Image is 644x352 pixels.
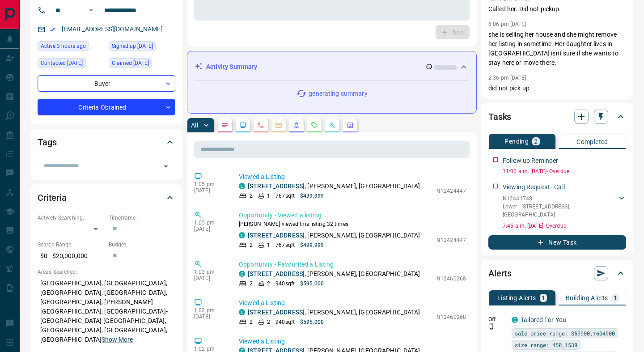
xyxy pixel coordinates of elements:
p: Opportunity - Favourited a Listing [239,260,466,269]
div: Tasks [488,106,626,127]
p: Viewed a Listing [239,172,466,182]
p: 767 sqft [275,192,295,200]
div: Criteria Obtained [38,99,175,115]
a: Tailored For You [521,316,566,323]
h2: Criteria [38,191,67,205]
span: Claimed [DATE] [112,59,149,68]
p: Lower - [STREET_ADDRESS] , [GEOGRAPHIC_DATA] [503,203,617,219]
p: [DATE] [194,314,225,320]
button: Open [160,160,172,173]
p: 2 [250,280,253,288]
a: [EMAIL_ADDRESS][DOMAIN_NAME] [62,25,163,33]
svg: Calls [257,122,264,129]
div: Tue Oct 14 2025 [38,41,104,54]
p: N12460268 [436,275,466,283]
span: Signed up [DATE] [112,42,153,51]
p: 767 sqft [275,241,295,249]
p: 1:05 pm [194,220,225,226]
p: Search Range: [38,241,104,249]
p: 1:02 pm [194,346,225,352]
div: Thu Jun 19 2025 [109,58,175,71]
p: Listing Alerts [497,295,536,301]
p: 1:03 pm [194,307,225,314]
a: [STREET_ADDRESS] [248,309,305,316]
p: generating summary [309,89,367,98]
p: [DATE] [194,226,225,232]
svg: Listing Alerts [293,122,300,129]
div: condos.ca [239,183,245,189]
p: did not pick up [488,84,626,93]
p: 2 [250,318,253,326]
div: Alerts [488,263,626,284]
p: 1 [267,192,270,200]
p: 940 sqft [275,318,295,326]
p: N12441748 [503,195,617,203]
div: condos.ca [239,271,245,277]
p: Activity Summary [206,62,257,72]
p: $499,999 [300,192,324,200]
p: 1:03 pm [194,269,225,275]
p: N12424447 [436,187,466,195]
p: 2 [534,138,538,144]
span: size range: 450,1538 [515,340,577,349]
p: Off [488,315,506,323]
svg: Opportunities [329,122,336,129]
div: Wed Jun 17 2020 [109,41,175,54]
p: $595,000 [300,318,324,326]
p: she is selling her house and she might remove her listing in sometime. Her daughter lives in [GEO... [488,30,626,68]
p: Completed [576,139,608,145]
p: N12424447 [436,236,466,244]
p: [DATE] [194,275,225,281]
p: 6:06 pm [DATE] [488,21,526,27]
p: Opportunity - Viewed a listing [239,211,466,220]
button: New Task [488,235,626,250]
svg: Lead Browsing Activity [239,122,246,129]
div: Tags [38,131,175,153]
span: Active 3 hours ago [41,42,86,51]
p: $595,000 [300,280,324,288]
p: 2 [267,318,270,326]
p: 2 [250,241,253,249]
div: condos.ca [512,317,518,323]
button: Open [86,5,97,16]
h2: Tags [38,135,56,149]
p: , [PERSON_NAME], [GEOGRAPHIC_DATA] [248,182,420,191]
div: Thu Jun 18 2020 [38,58,104,71]
p: Timeframe: [109,214,175,222]
a: [STREET_ADDRESS] [248,182,305,190]
button: Show More [102,335,133,344]
p: 1:05 pm [194,181,225,187]
p: Follow up Reminder [503,156,558,165]
svg: Push Notification Only [488,323,495,330]
div: Buyer [38,75,175,92]
svg: Emails [275,122,282,129]
p: All [191,122,198,128]
p: 1 [267,241,270,249]
p: Pending [504,138,529,144]
a: [STREET_ADDRESS] [248,232,305,239]
p: [GEOGRAPHIC_DATA], [GEOGRAPHIC_DATA], [GEOGRAPHIC_DATA], [GEOGRAPHIC_DATA], [GEOGRAPHIC_DATA], [P... [38,276,175,347]
div: condos.ca [239,309,245,315]
p: 1 [614,295,617,301]
h2: Alerts [488,266,512,280]
p: Areas Searched: [38,268,175,276]
p: 2:36 pm [DATE] [488,75,526,81]
p: , [PERSON_NAME], [GEOGRAPHIC_DATA] [248,308,420,317]
p: , [PERSON_NAME], [GEOGRAPHIC_DATA] [248,269,420,279]
p: Called her. Did not pickup. [488,4,626,14]
p: 1 [542,295,545,301]
p: 7:45 a.m. [DATE] - Overdue [503,222,626,230]
div: condos.ca [239,232,245,238]
h2: Tasks [488,110,511,124]
svg: Agent Actions [347,122,354,129]
p: $0 - $20,000,000 [38,249,104,263]
p: N12460268 [436,313,466,321]
svg: Requests [311,122,318,129]
p: , [PERSON_NAME], [GEOGRAPHIC_DATA] [248,231,420,240]
svg: Notes [221,122,229,129]
p: 11:00 a.m. [DATE] - Overdue [503,167,626,175]
div: Criteria [38,187,175,208]
div: N12441748Lower - [STREET_ADDRESS],[GEOGRAPHIC_DATA] [503,193,626,221]
svg: Email Verified [49,26,55,33]
p: Building Alerts [566,295,608,301]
